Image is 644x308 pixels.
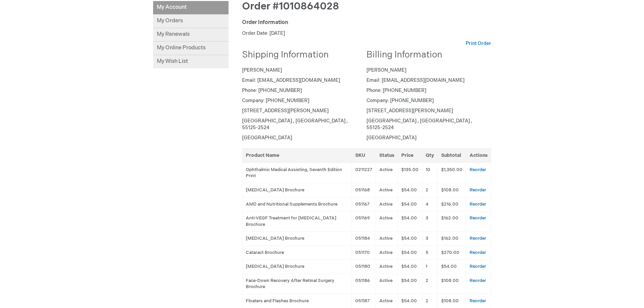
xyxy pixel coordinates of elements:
[422,274,437,294] td: 2
[366,88,426,93] span: Phone: [PHONE_NUMBER]
[352,163,376,183] td: 0211227
[242,118,348,131] span: [GEOGRAPHIC_DATA] , [GEOGRAPHIC_DATA] , 55125-2524
[376,183,398,197] td: Active
[366,67,406,73] span: [PERSON_NAME]
[366,98,434,103] span: Company: [PHONE_NUMBER]
[470,187,486,193] a: Reorder
[422,163,437,183] td: 10
[352,260,376,274] td: 051180
[242,183,352,197] td: [MEDICAL_DATA] Brochure
[376,232,398,246] td: Active
[242,232,352,246] td: [MEDICAL_DATA] Brochure
[398,148,422,163] th: Price
[376,211,398,232] td: Active
[422,183,437,197] td: 2
[242,98,309,103] span: Company: [PHONE_NUMBER]
[366,135,416,141] span: [GEOGRAPHIC_DATA]
[422,245,437,260] td: 5
[470,278,486,283] a: Reorder
[470,202,486,207] a: Reorder
[376,274,398,294] td: Active
[398,274,422,294] td: $54.00
[153,15,229,28] a: My Orders
[466,148,491,163] th: Actions
[242,148,352,163] th: Product Name
[398,245,422,260] td: $54.00
[422,232,437,246] td: 3
[352,183,376,197] td: 051168
[242,245,352,260] td: Cataract Brochure
[398,232,422,246] td: $54.00
[398,211,422,232] td: $54.00
[352,148,376,163] th: SKU
[153,42,229,55] a: My Online Products
[242,19,491,27] div: Order Information
[242,50,362,60] h2: Shipping Information
[153,28,229,42] a: My Renewals
[398,163,422,183] td: $135.00
[437,245,466,260] td: $270.00
[242,77,340,83] span: Email: [EMAIL_ADDRESS][DOMAIN_NAME]
[470,264,486,269] a: Reorder
[366,108,453,114] span: [STREET_ADDRESS][PERSON_NAME]
[398,197,422,211] td: $54.00
[437,211,466,232] td: $162.00
[376,260,398,274] td: Active
[470,236,486,241] a: Reorder
[242,197,352,211] td: AMD and Nutritional Supplements Brochure
[242,211,352,232] td: Anti-VEGF Treatment for [MEDICAL_DATA] Brochure
[352,197,376,211] td: 051167
[437,163,466,183] td: $1,350.00
[422,197,437,211] td: 4
[470,167,486,172] a: Reorder
[437,260,466,274] td: $54.00
[437,197,466,211] td: $216.00
[470,250,486,255] a: Reorder
[466,40,491,47] a: Print Order
[352,232,376,246] td: 051184
[242,0,339,13] span: Order #1010864028
[470,215,486,221] a: Reorder
[242,260,352,274] td: [MEDICAL_DATA] Brochure
[376,163,398,183] td: Active
[376,197,398,211] td: Active
[422,260,437,274] td: 1
[366,77,464,83] span: Email: [EMAIL_ADDRESS][DOMAIN_NAME]
[153,55,229,68] a: My Wish List
[376,245,398,260] td: Active
[470,298,486,304] a: Reorder
[352,245,376,260] td: 051170
[242,30,491,37] p: Order Date: [DATE]
[437,183,466,197] td: $108.00
[376,148,398,163] th: Status
[398,260,422,274] td: $54.00
[437,274,466,294] td: $108.00
[366,50,486,60] h2: Billing Information
[242,108,329,114] span: [STREET_ADDRESS][PERSON_NAME]
[437,148,466,163] th: Subtotal
[422,211,437,232] td: 3
[352,211,376,232] td: 051169
[398,183,422,197] td: $54.00
[242,88,302,93] span: Phone: [PHONE_NUMBER]
[242,67,282,73] span: [PERSON_NAME]
[437,232,466,246] td: $162.00
[366,118,472,131] span: [GEOGRAPHIC_DATA] , [GEOGRAPHIC_DATA] , 55125-2524
[242,163,352,183] td: Ophthalmic Medical Assisting, Seventh Edition Print
[242,274,352,294] td: Face-Down Recovery After Retinal Surgery Brochure
[352,274,376,294] td: 051186
[242,135,292,141] span: [GEOGRAPHIC_DATA]
[422,148,437,163] th: Qty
